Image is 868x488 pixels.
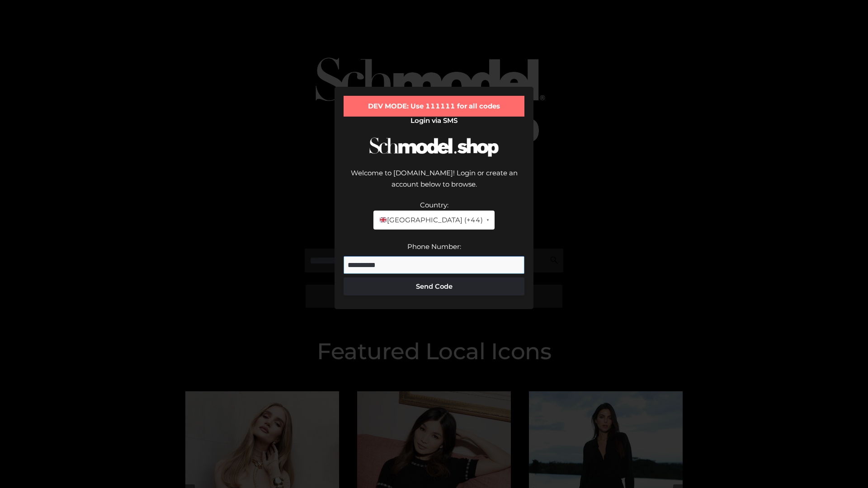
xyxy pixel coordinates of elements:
[380,216,387,223] img: 🇬🇧
[344,277,524,296] button: Send Code
[344,96,524,117] div: DEV MODE: Use 111111 for all codes
[366,129,502,165] img: Schmodel Logo
[344,167,524,199] div: Welcome to [DOMAIN_NAME]! Login or create an account below to browse.
[420,201,448,209] label: Country:
[407,242,461,251] label: Phone Number:
[379,214,482,226] span: [GEOGRAPHIC_DATA] (+44)
[344,117,524,125] h2: Login via SMS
